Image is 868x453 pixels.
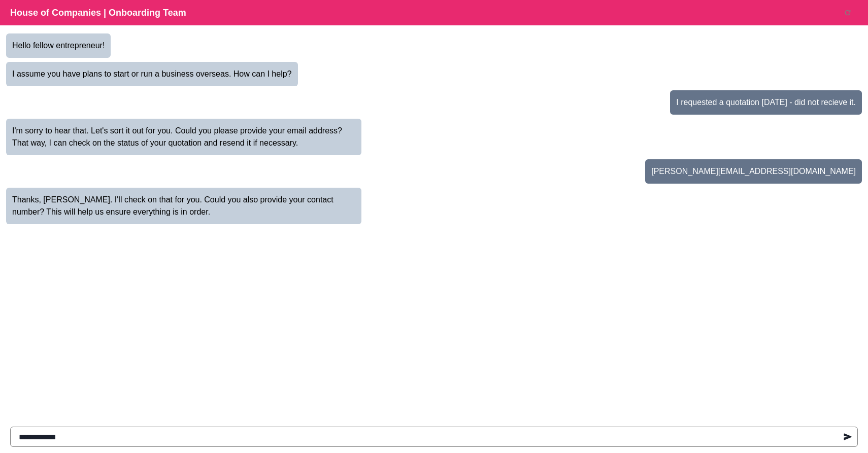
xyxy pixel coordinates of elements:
[10,6,201,20] p: House of Companies | Onboarding Team
[676,96,856,109] p: I requested a quotation [DATE] - did not recieve it.
[12,125,355,149] p: I'm sorry to hear that. Let's sort it out for you. Could you please provide your email address? T...
[838,3,858,23] button: Reset
[12,40,105,52] p: Hello fellow entrepreneur!
[12,68,292,80] p: I assume you have plans to start or run a business overseas. How can I help?
[651,165,856,178] p: [PERSON_NAME][EMAIL_ADDRESS][DOMAIN_NAME]
[12,194,355,218] p: Thanks, [PERSON_NAME]. I'll check on that for you. Could you also provide your contact number? Th...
